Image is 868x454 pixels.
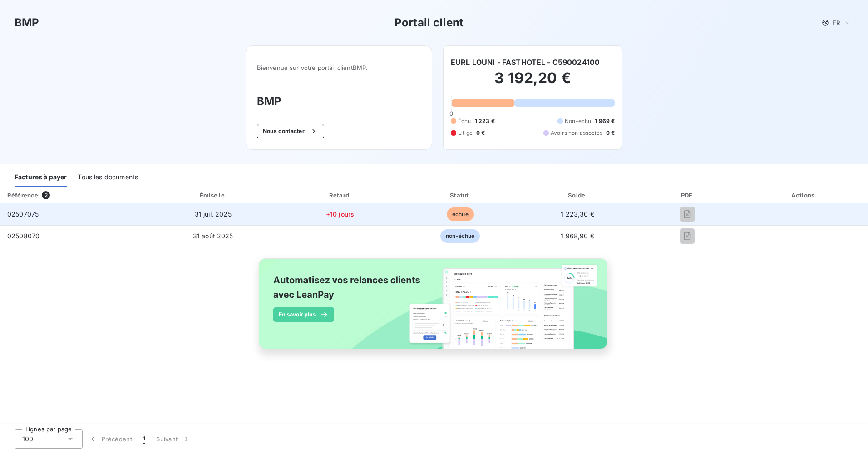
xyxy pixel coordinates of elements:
[451,57,600,68] h6: EURL LOUNI - FASTHOTEL - C590024100
[833,19,840,26] span: FR
[7,210,39,218] span: 02507075
[257,64,421,71] span: Bienvenue sur votre portail client BMP .
[148,191,277,200] div: Émise le
[447,207,474,221] span: échue
[257,93,421,109] h3: BMP
[15,168,67,187] div: Factures à payer
[595,117,615,125] span: 1 969 €
[451,69,615,96] h2: 3 192,20 €
[251,253,617,365] img: banner
[22,434,33,444] span: 100
[440,229,480,243] span: non-échue
[449,110,453,117] span: 0
[7,192,38,199] div: Référence
[42,191,50,199] span: 2
[637,191,738,200] div: PDF
[7,232,39,240] span: 02508070
[78,168,138,187] div: Tous les documents
[138,429,151,449] button: 1
[257,124,324,138] button: Nous contacter
[458,117,471,125] span: Échu
[151,429,197,449] button: Suivant
[476,129,485,137] span: 0 €
[565,117,591,125] span: Non-échu
[561,210,594,218] span: 1 223,30 €
[83,429,138,449] button: Précédent
[195,210,232,218] span: 31 juil. 2025
[143,434,145,444] span: 1
[403,191,518,200] div: Statut
[475,117,495,125] span: 1 223 €
[281,191,399,200] div: Retard
[522,191,634,200] div: Solde
[15,15,39,31] h3: BMP
[395,15,464,31] h3: Portail client
[458,129,473,137] span: Litige
[326,210,354,218] span: +10 jours
[561,232,594,240] span: 1 968,90 €
[551,129,602,137] span: Avoirs non associés
[741,191,866,200] div: Actions
[606,129,615,137] span: 0 €
[193,232,233,240] span: 31 août 2025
